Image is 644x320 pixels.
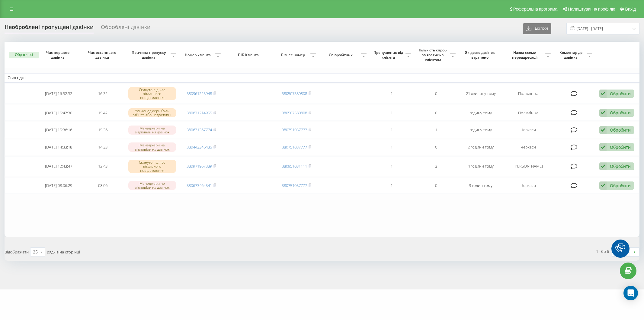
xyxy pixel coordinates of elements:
[187,110,212,116] a: 380631214955
[523,23,551,34] button: Експорт
[503,156,554,176] td: [PERSON_NAME]
[370,178,414,194] td: 1
[128,50,171,60] span: Причина пропуску дзвінка
[282,183,307,188] a: 380751037777
[610,127,631,133] div: Обробити
[459,122,503,138] td: годину тому
[414,139,458,155] td: 0
[128,181,176,190] div: Менеджери не відповіли на дзвінок
[503,122,554,138] td: Черкаси
[36,178,81,194] td: [DATE] 08:06:29
[282,110,307,116] a: 380507380808
[128,126,176,135] div: Менеджери не відповіли на дзвінок
[5,73,639,82] td: Сьогодні
[459,156,503,176] td: 4 години тому
[101,24,150,33] div: Оброблені дзвінки
[5,249,29,255] span: Відображати
[610,110,631,116] div: Обробити
[282,144,307,150] a: 380751037777
[81,156,125,176] td: 12:43
[503,178,554,194] td: Черкаси
[128,160,176,173] div: Скинуто під час вітального повідомлення
[81,122,125,138] td: 15:36
[81,178,125,194] td: 08:06
[414,84,458,104] td: 0
[459,139,503,155] td: 2 години тому
[41,50,76,60] span: Час першого дзвінка
[128,87,176,100] div: Скинуто під час вітального повідомлення
[370,84,414,104] td: 1
[610,91,631,96] div: Обробити
[610,144,631,150] div: Обробити
[557,50,587,60] span: Коментар до дзвінка
[610,183,631,188] div: Обробити
[503,84,554,104] td: Поліклініка
[187,144,212,150] a: 380443346485
[373,50,405,60] span: Пропущених від клієнта
[33,249,38,255] div: 25
[414,178,458,194] td: 0
[36,139,81,155] td: [DATE] 14:33:18
[282,127,307,132] a: 380751037777
[36,84,81,104] td: [DATE] 16:32:32
[277,53,310,57] span: Бізнес номер
[187,163,212,169] a: 380971967389
[187,183,212,188] a: 380673464341
[182,53,215,57] span: Номер клієнта
[623,286,638,300] div: Open Intercom Messenger
[370,122,414,138] td: 1
[36,105,81,121] td: [DATE] 15:42:30
[503,139,554,155] td: Черкаси
[414,105,458,121] td: 0
[506,50,545,60] span: Назва схеми переадресації
[370,156,414,176] td: 1
[128,108,176,117] div: Усі менеджери були зайняті або недоступні
[370,105,414,121] td: 1
[36,156,81,176] td: [DATE] 12:43:47
[81,105,125,121] td: 15:42
[459,105,503,121] td: годину тому
[459,84,503,104] td: 21 хвилину тому
[463,50,498,60] span: Як довго дзвінок втрачено
[417,48,450,62] span: Кількість спроб зв'язатись з клієнтом
[322,53,361,57] span: Співробітник
[370,139,414,155] td: 1
[187,91,212,96] a: 380961225948
[229,53,269,57] span: ПІБ Клієнта
[36,122,81,138] td: [DATE] 15:36:16
[459,178,503,194] td: 9 годин тому
[513,7,558,11] span: Реферальна програма
[282,163,307,169] a: 380951031111
[625,7,636,11] span: Вихід
[5,24,94,33] div: Необроблені пропущені дзвінки
[282,91,307,96] a: 380507380808
[610,163,631,169] div: Обробити
[9,52,39,58] button: Обрати всі
[414,156,458,176] td: 3
[128,142,176,152] div: Менеджери не відповіли на дзвінок
[503,105,554,121] td: Поліклініка
[596,248,609,254] div: 1 - 6 з 6
[187,127,212,132] a: 380671367774
[414,122,458,138] td: 1
[568,7,615,11] span: Налаштування профілю
[81,84,125,104] td: 16:32
[47,249,80,255] span: рядків на сторінці
[81,139,125,155] td: 14:33
[86,50,120,60] span: Час останнього дзвінка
